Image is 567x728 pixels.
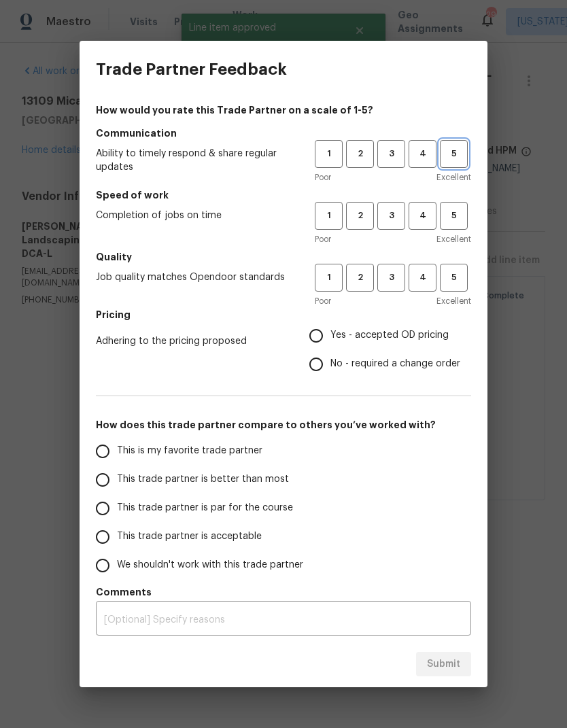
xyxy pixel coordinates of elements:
button: 5 [440,264,468,292]
span: 4 [410,270,435,285]
span: Ability to timely respond & share regular updates [96,147,293,174]
span: 1 [316,146,341,162]
span: Poor [315,294,331,308]
h3: Trade Partner Feedback [96,60,287,79]
span: We shouldn't work with this trade partner [117,558,303,572]
button: 2 [346,140,374,168]
h5: Quality [96,250,471,264]
span: 5 [441,208,466,224]
span: Excellent [436,294,471,308]
button: 3 [377,202,405,230]
span: Poor [315,232,331,246]
button: 2 [346,202,374,230]
span: Yes - accepted OD pricing [330,328,449,343]
button: 4 [409,202,436,230]
button: 4 [409,264,436,292]
span: 3 [379,270,404,285]
span: 2 [347,208,373,224]
span: Excellent [436,232,471,246]
span: This is my favorite trade partner [117,444,262,458]
span: Adhering to the pricing proposed [96,334,288,348]
span: 1 [316,270,341,285]
button: 5 [440,202,468,230]
h5: Pricing [96,308,471,322]
h5: Comments [96,585,471,599]
span: 3 [379,146,404,162]
span: 4 [410,146,435,162]
span: 2 [347,146,373,162]
div: How does this trade partner compare to others you’ve worked with? [96,437,471,580]
h5: How does this trade partner compare to others you’ve worked with? [96,418,471,432]
span: No - required a change order [330,357,460,371]
button: 1 [315,202,343,230]
button: 3 [377,140,405,168]
span: 2 [347,270,373,285]
button: 4 [409,140,436,168]
button: 1 [315,140,343,168]
span: Excellent [436,171,471,184]
h5: Communication [96,126,471,140]
span: 3 [379,208,404,224]
button: 3 [377,264,405,292]
span: 4 [410,208,435,224]
h5: Speed of work [96,188,471,202]
span: Completion of jobs on time [96,209,293,222]
span: Poor [315,171,331,184]
button: 5 [440,140,468,168]
span: 1 [316,208,341,224]
span: Job quality matches Opendoor standards [96,271,293,284]
span: 5 [441,270,466,285]
span: This trade partner is acceptable [117,530,262,544]
span: 5 [441,146,466,162]
span: This trade partner is better than most [117,472,289,487]
div: Pricing [309,322,471,379]
button: 2 [346,264,374,292]
h4: How would you rate this Trade Partner on a scale of 1-5? [96,103,471,117]
button: 1 [315,264,343,292]
span: This trade partner is par for the course [117,501,293,515]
